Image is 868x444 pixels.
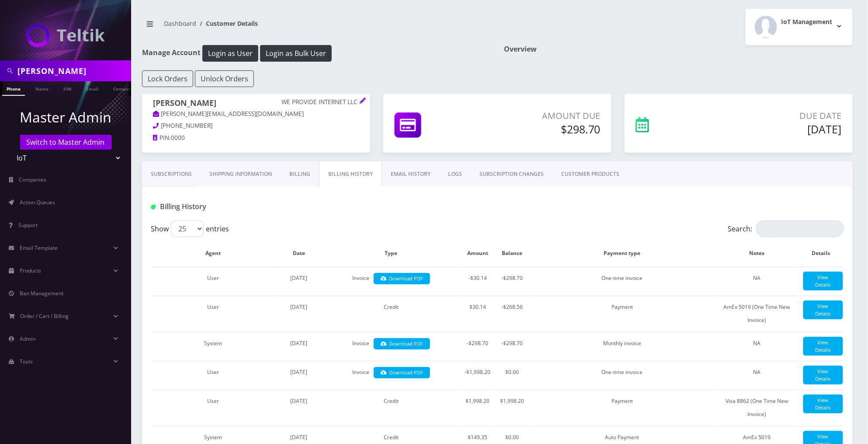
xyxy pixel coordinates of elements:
[323,296,460,331] td: Credit
[152,361,275,389] td: User
[708,122,842,136] h5: [DATE]
[109,81,138,95] a: Company
[530,361,715,389] td: One-time invoice
[20,335,35,343] span: Admin
[142,161,201,187] a: Subscriptions
[799,241,843,266] th: Details
[471,161,552,187] a: SUBSCRIPTION CHANGES
[496,390,529,425] td: $1,998.20
[530,267,715,295] td: One-time invoice
[716,361,798,389] td: NA
[323,241,460,266] th: Type
[171,220,204,237] select: Showentries
[708,109,842,122] p: Due Date
[152,241,275,266] th: Agent
[20,290,63,297] span: Ban Management
[496,267,529,295] td: -$298.70
[152,390,275,425] td: User
[439,161,471,187] a: LOGS
[31,81,53,95] a: Name
[281,161,319,187] a: Billing
[152,332,275,360] td: System
[26,24,105,47] img: IoT
[374,367,430,379] a: Download PDF
[728,220,844,237] label: Search:
[142,45,491,62] h1: Manage Account
[18,221,38,229] span: Support
[20,135,111,150] a: Switch to Master Admin
[151,203,373,211] h1: Billing History
[164,19,196,28] a: Dashboard
[461,296,495,331] td: $30.14
[59,81,76,95] a: SIM
[290,339,307,347] span: [DATE]
[152,267,275,295] td: User
[374,273,430,285] a: Download PDF
[151,220,229,237] label: Show entries
[486,109,601,122] p: Amount Due
[803,337,843,356] a: View Details
[201,48,260,57] a: Login as User
[171,134,185,142] span: 0000
[552,161,628,187] a: CUSTOMER PRODUCTS
[461,332,495,360] td: -$298.70
[21,312,69,320] span: Order / Cart / Billing
[153,98,359,109] h1: [PERSON_NAME]
[319,161,382,187] a: Billing History
[504,45,853,53] h1: Overview
[496,296,529,331] td: -$268.56
[323,390,460,425] td: Credit
[496,241,529,266] th: Balance
[803,301,843,319] a: View Details
[716,332,798,360] td: NA
[803,366,843,385] a: View Details
[201,161,281,187] a: Shipping Information
[530,390,715,425] td: Payment
[290,397,307,405] span: [DATE]
[461,241,495,266] th: Amount
[803,395,843,413] a: View Details
[530,241,715,266] th: Payment type
[716,296,798,331] td: AmEx 5019 (One Time New Invoice)
[530,296,715,331] td: Payment
[716,390,798,425] td: Visa 8862 (One Time New Invoice)
[260,48,332,57] a: Login as Bulk User
[496,332,529,360] td: -$298.70
[153,134,171,143] a: PIN:
[19,176,47,183] span: Companies
[323,361,460,389] td: Invoice
[374,338,430,350] a: Download PDF
[290,303,307,311] span: [DATE]
[756,220,844,237] input: Search:
[260,45,332,62] button: Login as Bulk User
[803,272,843,290] a: View Details
[2,81,25,96] a: Phone
[382,161,439,187] a: EMAIL HISTORY
[195,70,254,87] button: Unlock Orders
[716,241,798,266] th: Notes
[323,332,460,360] td: Invoice
[290,434,307,441] span: [DATE]
[746,9,853,45] button: IoT Management
[152,296,275,331] td: User
[530,332,715,360] td: Monthly invoice
[20,358,33,365] span: Tools
[461,361,495,389] td: -$1,998.20
[290,368,307,376] span: [DATE]
[323,267,460,295] td: Invoice
[161,122,213,129] span: [PHONE_NUMBER]
[290,274,307,282] span: [DATE]
[196,19,258,28] li: Customer Details
[461,267,495,295] td: -$30.14
[20,244,58,252] span: Email Template
[142,70,193,87] button: Lock Orders
[153,110,304,119] a: [PERSON_NAME][EMAIL_ADDRESS][DOMAIN_NAME]
[276,241,322,266] th: Date
[20,199,55,206] span: Action Queues
[142,14,491,39] nav: breadcrumb
[202,45,258,62] button: Login as User
[716,267,798,295] td: NA
[486,122,601,136] h5: $298.70
[461,390,495,425] td: $1,998.20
